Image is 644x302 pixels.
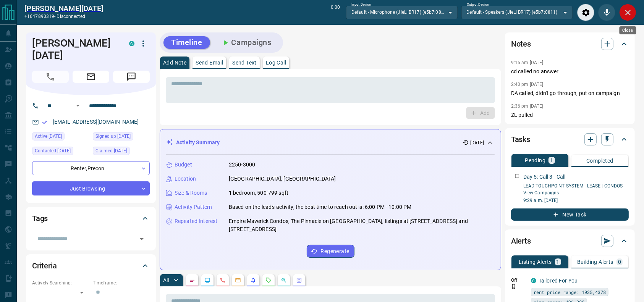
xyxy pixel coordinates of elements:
h2: Alerts [511,235,531,247]
span: Contacted [DATE] [35,147,71,155]
p: +1647890319 - [24,13,103,20]
h2: Tasks [511,133,530,145]
div: Mute [598,4,615,21]
div: Default - Speakers (JieLi BR17) (e5b7:0811) [461,6,573,19]
p: Pending [525,158,545,163]
p: 2:36 pm [DATE] [511,103,544,109]
svg: Email Verified [42,120,47,125]
p: Budget [175,161,192,169]
p: 9:15 am [DATE] [511,60,544,65]
p: ZL pulled [511,111,629,119]
p: Send Email [196,60,223,65]
div: Thu Jun 23 2022 [93,132,150,143]
div: Renter , Precon [32,161,150,175]
p: 0 [618,259,621,265]
button: Open [73,101,83,110]
div: Default - Microphone (JieLi BR17) (e5b7:0811) [346,6,457,19]
label: Output Device [467,2,489,7]
p: Actively Searching: [32,279,89,286]
div: Close [620,26,636,34]
span: Call [32,71,69,83]
span: disconnected [57,14,85,19]
span: Email [73,71,109,83]
p: Send Text [232,60,257,65]
a: [EMAIL_ADDRESS][DOMAIN_NAME] [53,119,139,125]
p: [DATE] [470,139,484,146]
p: 1 [557,259,560,265]
label: Input Device [351,2,371,7]
h2: Tags [32,212,48,224]
p: Day 5: Call 3 - Call [523,173,566,181]
div: Tasks [511,130,629,149]
div: condos.ca [129,41,134,46]
p: Add Note [163,60,186,65]
p: Log Call [266,60,286,65]
svg: Agent Actions [296,277,302,283]
p: Size & Rooms [175,189,207,197]
h2: Criteria [32,260,57,272]
div: Audio Settings [577,4,594,21]
div: Tags [32,209,150,228]
svg: Calls [220,277,226,283]
h2: Notes [511,38,531,50]
div: condos.ca [531,278,536,283]
p: All [163,278,169,283]
svg: Push Notification Only [511,284,516,289]
p: Empire Maverick Condos, The Pinnacle on [GEOGRAPHIC_DATA], listings at [STREET_ADDRESS] and [STRE... [229,217,495,233]
p: Based on the lead's activity, the best time to reach out is: 6:00 PM - 10:00 PM [229,203,411,211]
p: Activity Pattern [175,203,212,211]
svg: Opportunities [281,277,287,283]
p: Location [175,175,196,183]
div: Fri Aug 08 2025 [32,147,89,157]
p: Listing Alerts [519,259,552,265]
span: Active [DATE] [35,132,62,140]
div: Thu Mar 27 2025 [93,147,150,157]
div: Alerts [511,232,629,250]
h1: [PERSON_NAME][DATE] [32,37,118,61]
svg: Lead Browsing Activity [204,277,210,283]
div: Criteria [32,257,150,275]
p: Activity Summary [176,139,220,147]
p: 0:00 [331,4,340,21]
div: Just Browsing [32,181,150,195]
span: Message [113,71,150,83]
a: [PERSON_NAME][DATE] [24,4,103,13]
div: Activity Summary[DATE] [166,136,495,150]
button: Timeline [163,36,210,49]
div: Notes [511,35,629,53]
p: DA called, didn't go through, put on campaign [511,89,629,97]
div: Mon Aug 04 2025 [32,132,89,143]
div: Close [619,4,636,21]
button: Regenerate [307,245,354,258]
p: Completed [586,158,613,163]
svg: Requests [265,277,272,283]
p: 2:40 pm [DATE] [511,82,544,87]
span: rent price range: 1935,4378 [534,288,606,296]
p: 1 [550,158,553,163]
svg: Listing Alerts [250,277,256,283]
p: Timeframe: [93,279,150,286]
p: Repeated Interest [175,217,217,225]
p: Building Alerts [577,259,613,265]
a: Tailored For You [539,278,578,284]
button: Campaigns [213,36,279,49]
button: Open [136,234,147,244]
a: LEAD TOUCHPOINT SYSTEM | LEASE | CONDOS- View Campaigns [523,183,624,195]
span: Signed up [DATE] [95,132,131,140]
span: Claimed [DATE] [95,147,127,155]
p: 2250-3000 [229,161,255,169]
p: Off [511,277,526,284]
svg: Emails [235,277,241,283]
p: cd called no answer [511,68,629,76]
p: 1 bedroom, 500-799 sqft [229,189,288,197]
svg: Notes [189,277,195,283]
p: 9:29 a.m. [DATE] [523,197,629,204]
button: New Task [511,208,629,221]
p: [GEOGRAPHIC_DATA], [GEOGRAPHIC_DATA] [229,175,336,183]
